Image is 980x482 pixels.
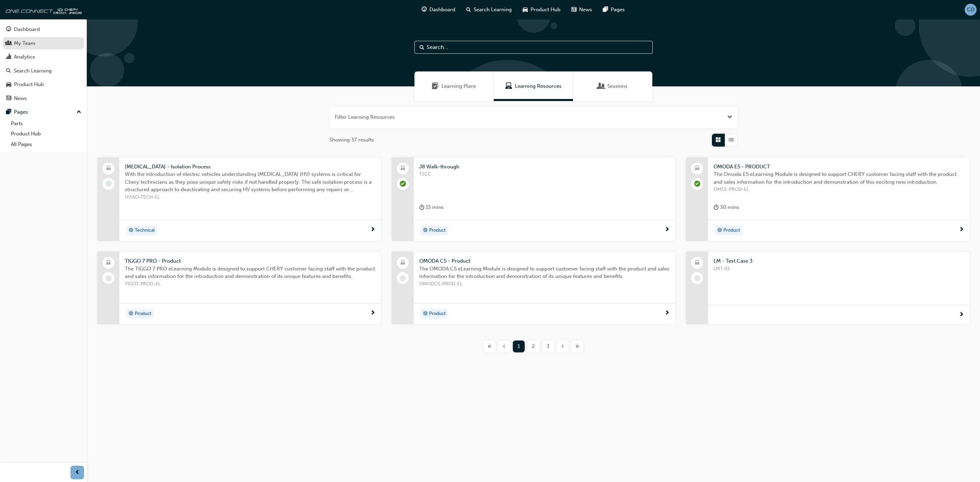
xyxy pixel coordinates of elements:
span: TIGO7-PROD-EL [125,280,375,288]
div: My Team [14,39,35,47]
span: target-icon [423,226,428,235]
span: car-icon [6,82,11,88]
span: duration-icon [419,203,424,212]
span: up-icon [77,108,81,117]
span: next-icon [959,312,964,318]
a: News [3,92,84,105]
span: news-icon [6,96,11,102]
span: pages-icon [6,109,11,115]
input: Search... [414,41,653,54]
span: Search [420,44,424,51]
button: Page 3 [541,340,555,352]
span: 2 [532,343,535,350]
span: 1 [518,343,520,350]
span: target-icon [129,226,133,235]
span: Learning Resources [515,82,561,90]
span: Product [723,227,740,234]
a: LM - Test Case 3LMT-03 [686,252,969,324]
button: Next page [555,340,570,352]
div: 15 mins [419,203,444,212]
span: chart-icon [6,54,11,60]
span: LMT-03 [714,265,964,273]
a: All Pages [8,139,84,150]
span: LM - Test Case 3 [714,257,964,265]
span: news-icon [571,5,576,14]
a: Learning ResourcesLearning Resources [494,71,573,101]
button: Pages [3,106,84,118]
span: next-icon [665,227,670,233]
div: Analytics [14,53,35,61]
a: Product Hub [8,129,84,139]
a: guage-iconDashboard [416,3,461,17]
span: laptop-icon [106,164,111,173]
span: The Omoda E5 eLearning Module is designed to support CHERY customer facing staff with the product... [714,170,964,186]
span: [MEDICAL_DATA] - Isolation Process [125,163,375,171]
a: OMODA C5 - ProductThe OMODA C5 eLearning Module is designed to support customer facing staff with... [392,252,675,324]
span: Showing 37 results [329,136,374,144]
button: First page [482,340,497,352]
span: laptop-icon [401,164,405,173]
button: DashboardMy TeamAnalyticsSearch LearningProduct HubNews [3,22,84,106]
span: learningRecordVerb_NONE-icon [400,275,406,281]
img: cheryconnect [3,3,82,16]
span: Search Learning [474,6,512,14]
span: HVISO-TECH-EL [125,194,375,201]
a: pages-iconPages [598,3,630,17]
a: OMODA E5 - PRODUCTThe Omoda E5 eLearning Module is designed to support CHERY customer facing staf... [686,157,969,241]
a: Parts [8,118,84,129]
span: car-icon [523,5,528,14]
div: Product Hub [14,81,44,88]
span: List [729,136,734,144]
span: Product [429,227,446,234]
a: car-iconProduct Hub [517,3,566,17]
span: Learning Resources [505,82,512,90]
span: next-icon [370,227,375,233]
div: Pages [14,108,28,116]
a: Product Hub [3,78,84,91]
a: search-iconSearch Learning [461,3,517,17]
span: duration-icon [714,203,719,212]
a: J8 Walk-throughT1CCduration-icon 15 minstarget-iconProduct [392,157,675,241]
button: Page 2 [526,340,541,352]
span: target-icon [423,310,428,318]
span: learningRecordVerb_PASS-icon [694,181,700,187]
span: Learning Plans [441,82,476,90]
a: SessionsSessions [573,71,652,101]
span: guage-icon [6,27,11,33]
span: ‹ [503,343,505,350]
span: The OMODA C5 eLearning Module is designed to support customer facing staff with the product and s... [419,265,670,280]
span: prev-icon [75,468,80,477]
button: Last page [570,340,585,352]
span: learningRecordVerb_NONE-icon [694,275,700,281]
span: target-icon [717,226,722,235]
span: News [579,6,592,14]
span: laptop-icon [695,259,700,267]
span: laptop-icon [106,259,111,267]
button: CD [965,4,977,16]
span: OME5-PROD-EL [714,186,964,194]
span: learningRecordVerb_NONE-icon [105,181,112,187]
div: News [14,95,27,102]
span: T1CC [419,170,670,178]
button: Page 1 [511,340,526,352]
span: OMODA C5 - Product [419,257,670,265]
span: OMODA E5 - PRODUCT [714,163,964,171]
span: search-icon [466,5,471,14]
div: Search Learning [14,67,52,75]
span: Technical [135,227,155,234]
span: learningRecordVerb_COMPLETE-icon [400,181,406,187]
span: laptop-icon [695,164,700,173]
span: target-icon [129,310,133,318]
span: Product Hub [530,6,560,14]
span: Sessions [598,82,605,90]
span: With the introduction of electric vehicles understanding [MEDICAL_DATA] (HV) systems is critical ... [125,170,375,194]
a: Dashboard [3,23,84,36]
span: J8 Walk-through [419,163,670,171]
a: My Team [3,37,84,50]
span: next-icon [370,310,375,316]
span: Product [135,310,151,318]
a: news-iconNews [566,3,598,17]
span: pages-icon [603,5,608,14]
